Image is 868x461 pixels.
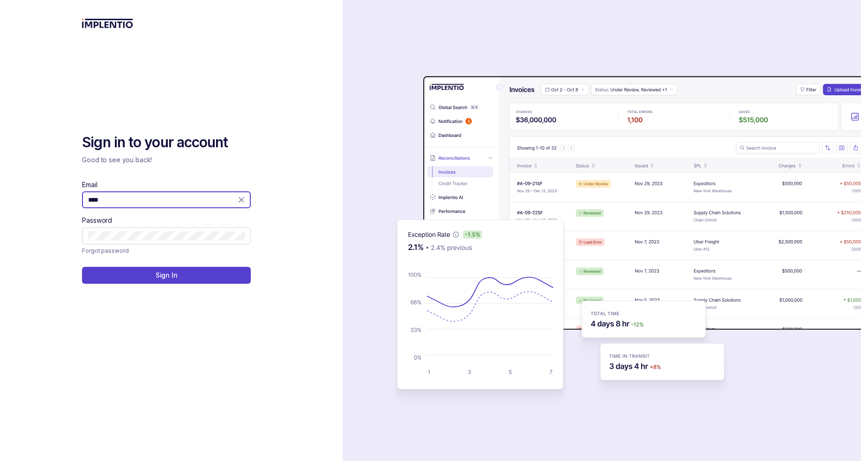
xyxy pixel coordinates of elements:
img: logo [82,19,133,28]
p: Sign In [156,271,178,280]
h2: Sign in to your account [82,133,251,152]
button: Sign In [82,267,251,284]
p: Good to see you back! [82,155,251,165]
p: Forgot password [82,246,128,256]
label: Password [82,216,112,225]
label: Email [82,180,97,189]
a: Link Forgot password [82,246,128,256]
